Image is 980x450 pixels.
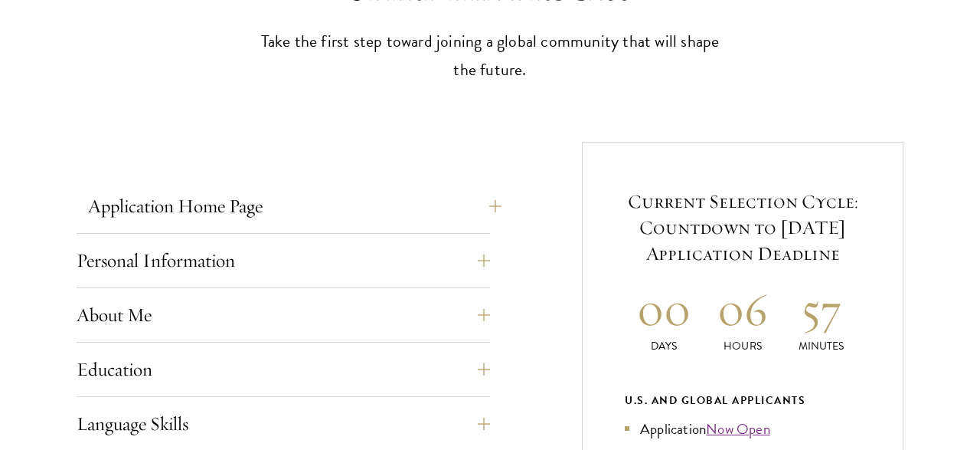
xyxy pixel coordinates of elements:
[625,391,861,410] div: U.S. and Global Applicants
[77,406,490,442] button: Language Skills
[88,188,501,225] button: Application Home Page
[77,242,490,279] button: Personal Information
[625,338,704,354] p: Days
[625,418,861,440] li: Application
[77,351,490,388] button: Education
[77,297,490,333] button: About Me
[704,338,782,354] p: Hours
[625,189,861,267] h5: Current Selection Cycle: Countdown to [DATE] Application Deadline
[704,281,782,338] h2: 06
[782,281,861,338] h2: 57
[253,28,727,84] p: Take the first step toward joining a global community that will shape the future.
[706,418,770,440] a: Now Open
[782,338,861,354] p: Minutes
[625,281,704,338] h2: 00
